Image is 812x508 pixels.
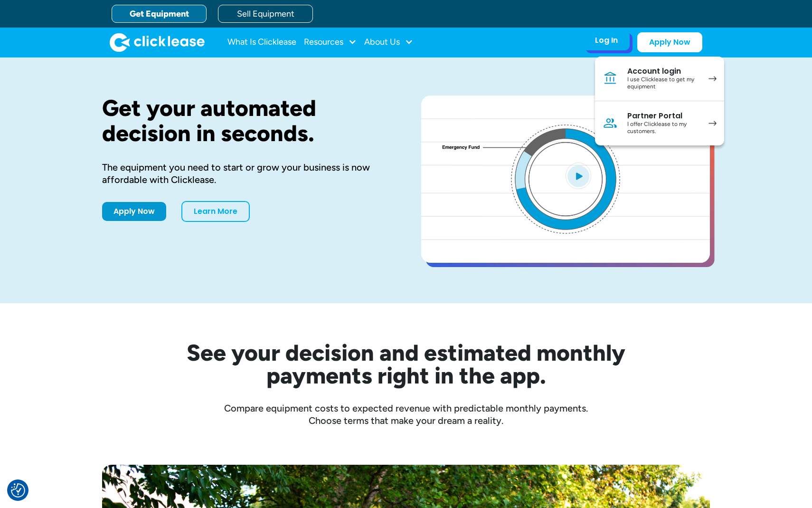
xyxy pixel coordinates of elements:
[110,33,205,52] img: Clicklease logo
[140,341,672,387] h2: See your decision and estimated monthly payments right in the app.
[566,163,591,189] img: Blue play button logo on a light blue circular background
[595,101,724,145] a: Partner PortalI offer Clicklease to my customers.
[637,32,702,52] a: Apply Now
[595,57,724,145] nav: Log In
[227,33,296,52] a: What Is Clicklease
[102,402,710,427] div: Compare equipment costs to expected revenue with predictable monthly payments. Choose terms that ...
[421,96,710,263] a: open lightbox
[595,57,724,101] a: Account loginI use Clicklease to get my equipment
[181,201,250,222] a: Learn More
[102,96,391,146] h1: Get your automated decision in seconds.
[603,115,618,131] img: Person icon
[708,76,717,81] img: arrow
[627,121,699,135] div: I offer Clicklease to my customers.
[708,121,717,126] img: arrow
[603,71,618,86] img: Bank icon
[102,202,166,221] a: Apply Now
[627,76,699,91] div: I use Clicklease to get my equipment
[595,36,618,45] div: Log In
[11,483,25,498] img: Revisit consent button
[627,67,699,76] div: Account login
[218,5,313,23] a: Sell Equipment
[627,111,699,121] div: Partner Portal
[102,161,391,186] div: The equipment you need to start or grow your business is now affordable with Clicklease.
[11,483,25,498] button: Consent Preferences
[110,33,205,52] a: home
[304,33,357,52] div: Resources
[112,5,207,23] a: Get Equipment
[364,33,413,52] div: About Us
